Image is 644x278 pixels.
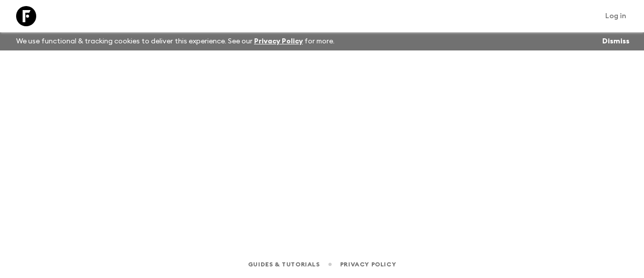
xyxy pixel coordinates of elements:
[248,259,320,270] a: Guides & Tutorials
[12,32,339,50] p: We use functional & tracking cookies to deliver this experience. See our for more.
[600,34,632,48] button: Dismiss
[340,259,396,270] a: Privacy Policy
[600,9,632,23] a: Log in
[254,38,303,45] a: Privacy Policy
